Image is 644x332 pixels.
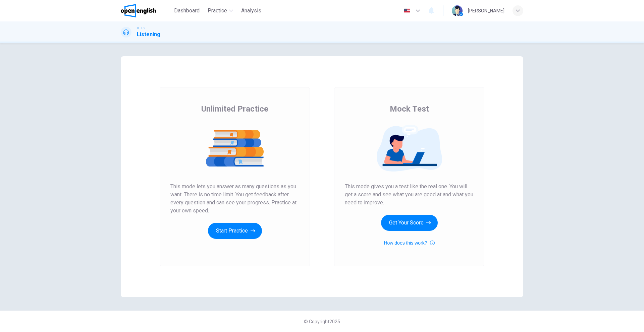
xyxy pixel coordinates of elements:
img: OpenEnglish logo [121,4,156,17]
button: Analysis [238,5,264,17]
span: This mode lets you answer as many questions as you want. There is no time limit. You get feedback... [170,183,299,215]
button: Practice [205,5,236,17]
img: Profile picture [452,5,463,16]
button: Start Practice [208,223,262,239]
span: Unlimited Practice [201,104,268,114]
span: © Copyright 2025 [304,319,340,324]
button: Get Your Score [381,215,438,231]
button: Dashboard [171,5,202,17]
h1: Listening [137,30,160,39]
span: Mock Test [390,104,429,114]
img: en [403,8,411,13]
div: [PERSON_NAME] [468,7,504,15]
span: Practice [208,7,227,15]
span: This mode gives you a test like the real one. You will get a score and see what you are good at a... [345,183,474,207]
span: Dashboard [174,7,200,15]
a: OpenEnglish logo [121,4,171,17]
span: IELTS [137,26,145,30]
button: How does this work? [384,239,434,247]
span: Analysis [241,7,261,15]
